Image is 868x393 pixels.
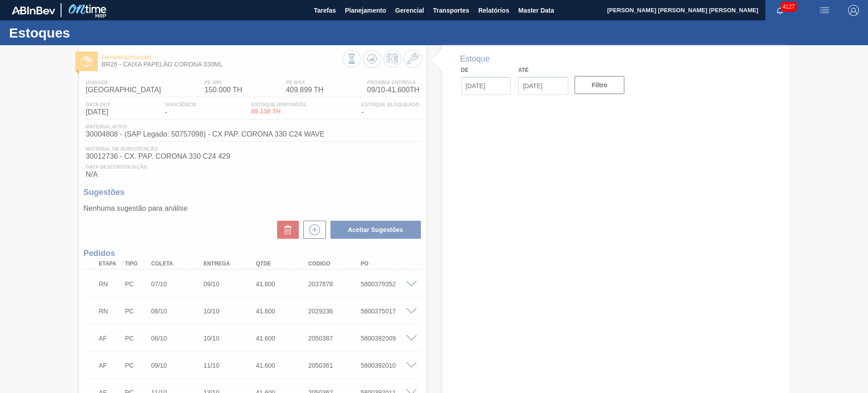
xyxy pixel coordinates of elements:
span: Master Data [518,5,554,16]
span: Gerencial [395,5,424,16]
span: Transportes [433,5,469,16]
img: userActions [819,5,830,16]
img: Logout [848,5,859,16]
span: 4127 [781,2,797,12]
span: Tarefas [314,5,336,16]
span: Relatórios [478,5,509,16]
img: TNhmsLtSVTkK8tSr43FrP2fwEKptu5GPRR3wAAAABJRU5ErkJggg== [12,6,55,14]
button: Notificações [765,4,794,17]
h1: Estoques [9,28,170,38]
span: Planejamento [345,5,386,16]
